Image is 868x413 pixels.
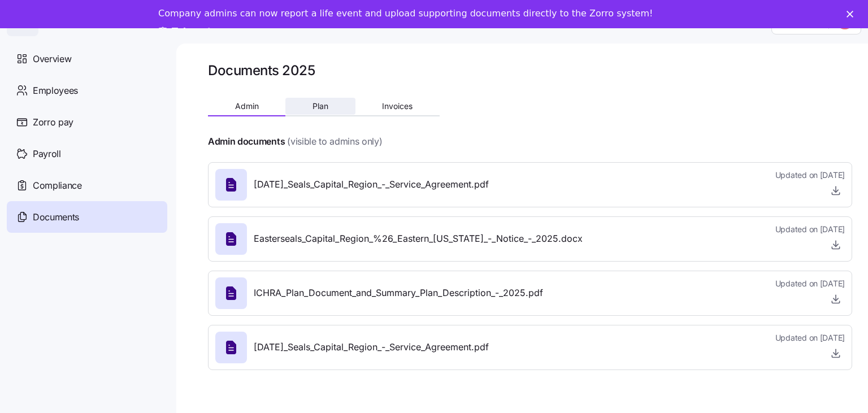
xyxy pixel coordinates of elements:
a: Zorro pay [7,106,167,138]
a: Documents [7,201,167,233]
span: Invoices [382,102,413,110]
h4: Admin documents [208,135,285,148]
span: Plan [313,102,328,110]
a: Take a tour [158,26,229,38]
span: Employees [33,84,78,98]
h1: Documents 2025 [208,62,315,79]
span: Updated on [DATE] [775,278,845,289]
span: ICHRA_Plan_Document_and_Summary_Plan_Description_-_2025.pdf [254,286,543,300]
div: Close [847,10,858,17]
span: Updated on [DATE] [775,169,845,181]
span: Updated on [DATE] [775,224,845,235]
span: Compliance [33,179,82,193]
a: Payroll [7,138,167,169]
span: Overview [33,52,71,66]
span: Zorro pay [33,115,73,129]
div: Company admins can now report a life event and upload supporting documents directly to the Zorro ... [158,8,653,19]
span: Documents [33,210,79,224]
span: Easterseals_Capital_Region_%26_Eastern_[US_STATE]_-_Notice_-_2025.docx [254,232,583,246]
a: Overview [7,43,167,75]
span: Admin [235,102,259,110]
a: Employees [7,75,167,106]
span: Updated on [DATE] [775,332,845,344]
span: [DATE]_Seals_Capital_Region_-_Service_Agreement.pdf [254,340,489,354]
span: [DATE]_Seals_Capital_Region_-_Service_Agreement.pdf [254,177,489,192]
a: Compliance [7,169,167,201]
span: Payroll [33,147,61,161]
span: (visible to admins only) [287,134,382,149]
